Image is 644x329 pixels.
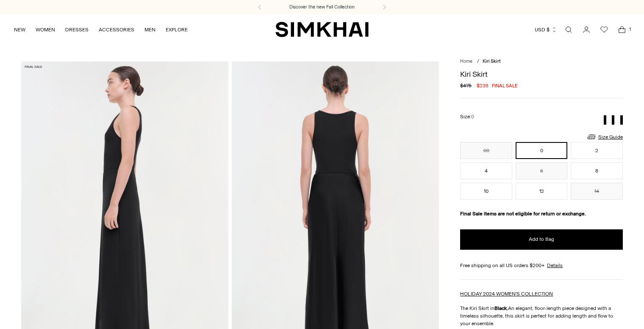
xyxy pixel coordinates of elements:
button: USD $ [535,20,557,39]
h1: Kiri Skirt [460,70,622,78]
button: 12 [516,183,567,200]
button: 4 [460,162,512,179]
a: SIMKHAI [275,21,369,38]
span: 0 [471,114,474,120]
span: Add to Bag [529,236,554,243]
a: Open search modal [560,21,577,38]
a: Wishlist [596,21,613,38]
a: HOLIDAY 2024 WOMEN'S COLLECTION [460,291,553,297]
button: Add to Bag [460,229,622,250]
span: Kiri Skirt [483,59,501,64]
button: 6 [516,162,567,179]
a: Discover the new Fall Collection [289,4,355,11]
span: $238 [477,82,489,89]
strong: Final Sale items are not eligible for return or exchange. [460,211,586,217]
div: Free shipping on all US orders $200+ [460,262,622,269]
a: MEN [144,20,155,39]
button: 0 [516,142,567,159]
a: Go to the account page [578,21,595,38]
button: 8 [571,162,623,179]
a: EXPLORE [166,20,188,39]
div: / [477,58,479,65]
button: 2 [571,142,623,159]
label: Size: [460,113,474,121]
button: 10 [460,183,512,200]
a: NEW [14,20,25,39]
a: Size Guide [586,131,623,142]
a: WOMEN [36,20,55,39]
strong: Black. [494,305,508,311]
span: 1 [626,25,634,33]
button: 00 [460,142,512,159]
a: Open cart modal [613,21,630,38]
p: The Kiri Skirt in An elegant, floor-length piece designed with a timeless silhouette, this skirt ... [460,304,622,327]
a: DRESSES [65,20,89,39]
a: ACCESSORIES [99,20,134,39]
button: 14 [571,183,623,200]
a: Home [460,59,472,64]
nav: breadcrumbs [460,58,622,65]
s: $475 [460,82,472,89]
a: Details [547,262,563,269]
